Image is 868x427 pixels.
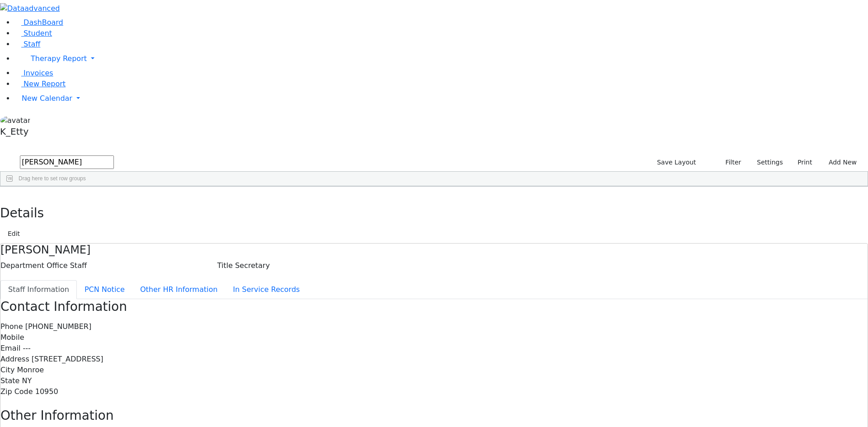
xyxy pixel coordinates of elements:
[20,155,114,169] input: Search
[19,175,86,182] span: Drag here to set row groups
[787,155,816,169] button: Print
[24,69,53,77] span: Invoices
[31,54,87,63] span: Therapy Report
[235,261,270,270] span: Secretary
[0,386,33,397] label: Zip Code
[24,40,40,48] span: Staff
[0,321,23,332] label: Phone
[14,29,52,38] a: Student
[0,343,20,354] label: Email
[14,80,66,88] a: New Report
[32,355,104,363] span: [STREET_ADDRESS]
[14,69,53,77] a: Invoices
[0,280,77,299] button: Staff Information
[24,29,52,38] span: Student
[24,80,66,88] span: New Report
[0,375,19,386] label: State
[0,332,24,343] label: Mobile
[225,280,307,299] button: In Service Records
[22,94,72,103] span: New Calendar
[35,387,58,396] span: 10950
[22,376,32,385] span: NY
[0,354,29,365] label: Address
[0,408,868,423] h3: Other Information
[4,227,24,241] button: Edit
[820,155,861,169] button: Add New
[653,155,700,169] button: Save Layout
[0,260,44,271] label: Department
[132,280,225,299] button: Other HR Information
[77,280,132,299] button: PCN Notice
[14,89,868,108] a: New Calendar
[217,260,233,271] label: Title
[745,155,787,169] button: Settings
[0,299,868,314] h3: Contact Information
[0,244,868,257] h4: [PERSON_NAME]
[714,155,745,169] button: Filter
[14,50,868,68] a: Therapy Report
[14,18,63,27] a: DashBoard
[47,261,87,270] span: Office Staff
[14,40,40,48] a: Staff
[25,322,92,331] span: [PHONE_NUMBER]
[17,366,44,374] span: Monroe
[24,18,63,27] span: DashBoard
[23,344,30,352] span: ---
[0,365,14,375] label: City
